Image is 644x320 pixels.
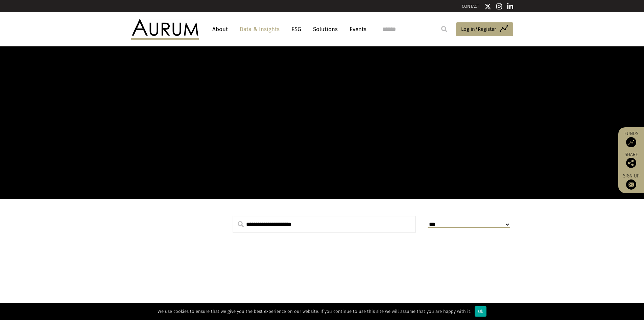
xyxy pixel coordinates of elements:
[310,23,341,36] a: Solutions
[456,22,513,37] a: Log in/Register
[484,3,491,10] img: Twitter icon
[622,131,641,147] a: Funds
[131,19,199,39] img: Aurum
[461,25,496,33] span: Log in/Register
[437,22,451,36] input: Submit
[475,306,486,317] div: Ok
[288,23,305,36] a: ESG
[496,3,502,10] img: Instagram icon
[622,152,641,168] div: Share
[346,23,366,36] a: Events
[209,23,231,36] a: About
[507,3,513,10] img: Linkedin icon
[626,158,636,168] img: Share this post
[626,179,636,190] img: Sign up to our newsletter
[462,4,479,9] a: CONTACT
[626,137,636,147] img: Access Funds
[236,23,283,36] a: Data & Insights
[622,173,641,190] a: Sign up
[238,221,244,227] img: search.svg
